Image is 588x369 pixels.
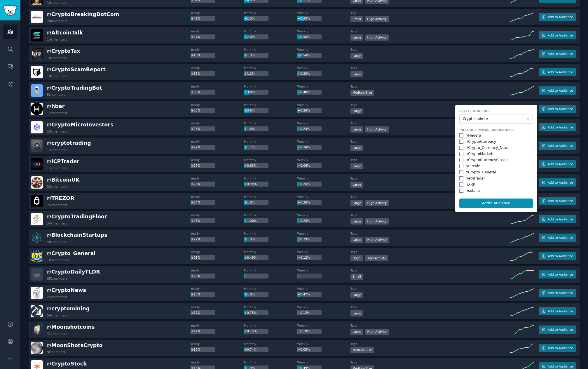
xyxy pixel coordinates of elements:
[31,140,43,152] img: cryptotrading
[298,127,310,130] span: +0.23%
[244,360,297,364] dt: Monthly
[548,199,573,203] span: Add to Audience
[365,200,389,206] div: High Activity
[244,140,297,144] dt: Monthly
[298,348,310,351] span: +0.05%
[31,66,43,78] img: CryptoScamReport
[365,218,389,224] div: High Activity
[31,213,43,225] img: CryptoTradingFloor
[350,287,510,291] dt: Tags
[465,158,509,163] div: r/ CryptoCurrencyClassic
[539,270,576,279] button: Add to Audience
[47,332,67,336] div: 41k members
[191,213,244,217] dt: Yearly
[548,88,573,93] span: Add to Audience
[244,201,254,204] span: +1.8%
[297,323,350,328] dt: Weekly
[47,342,103,348] span: r/ MoonShotsCrypto
[244,232,297,236] dt: Monthly
[350,305,510,309] dt: Tags
[47,177,79,183] span: r/ BitcoinUK
[47,37,67,41] div: 14k members
[244,293,254,296] span: +1.8%
[47,269,100,275] span: r/ CryptoDailyTLDR
[4,5,17,15] img: GummySearch logo
[47,122,113,128] span: r/ CryptoMicroInvestors
[191,145,200,149] span: +27%
[31,323,43,336] img: Moonshotcoins
[350,48,510,52] dt: Tags
[47,56,67,60] div: 16k members
[47,232,107,238] span: r/ BlockchainStartups
[191,140,244,144] dt: Yearly
[47,148,67,152] div: 13k members
[548,236,573,240] span: Add to Audience
[548,217,573,221] span: Add to Audience
[191,109,200,112] span: +33%
[297,305,350,309] dt: Weekly
[350,250,510,254] dt: Tags
[191,127,200,130] span: +28%
[548,15,573,19] span: Add to Audience
[191,90,200,94] span: +35%
[539,160,576,168] button: Add to Audience
[350,360,510,364] dt: Tags
[539,326,576,334] button: Add to Audience
[539,234,576,242] button: Add to Audience
[350,71,363,77] div: Large
[539,142,576,150] button: Add to Audience
[47,195,74,201] span: r/ TREZOR
[297,250,350,254] dt: Weekly
[350,29,510,33] dt: Tags
[539,178,576,187] button: Add to Audience
[350,195,510,199] dt: Tags
[350,158,510,162] dt: Tags
[298,53,310,57] span: +0.54%
[350,310,363,316] div: Large
[244,213,297,217] dt: Monthly
[297,29,350,33] dt: Weekly
[31,176,43,189] img: BitcoinUK
[244,323,297,328] dt: Monthly
[31,103,43,115] img: hbar
[365,34,389,41] div: High Activity
[47,19,67,23] div: 204 members
[459,128,533,132] label: Include Similar Subreddits?
[539,86,576,95] button: Add to Audience
[244,256,257,259] span: +0.49%
[298,35,310,39] span: +0.56%
[244,29,297,33] dt: Monthly
[244,53,254,57] span: +1.3%
[539,215,576,223] button: Add to Audience
[350,11,510,15] dt: Tags
[539,50,576,58] button: Add to Audience
[539,68,576,76] button: Add to Audience
[47,129,67,133] div: 15k members
[350,103,510,107] dt: Tags
[548,33,573,37] span: Add to Audience
[244,237,254,241] span: +1.9%
[244,17,254,20] span: +2.0%
[47,184,67,189] div: 32k members
[297,268,350,272] dt: Weekly
[191,237,200,241] span: +22%
[47,11,119,17] span: r/ CryptoBreakingDotCom
[350,145,363,151] div: Large
[297,232,350,236] dt: Weekly
[47,74,67,78] div: 10k members
[244,11,297,15] dt: Monthly
[47,140,91,146] span: r/ cryptotrading
[350,84,510,88] dt: Tags
[47,85,102,91] span: r/ CryptoTradingBot
[350,342,510,346] dt: Tags
[548,70,573,74] span: Add to Audience
[244,268,297,272] dt: Monthly
[297,103,350,107] dt: Weekly
[539,197,576,205] button: Add to Audience
[244,158,297,162] dt: Monthly
[47,240,67,244] div: 48k members
[31,342,43,354] img: MoonShotsCrypto
[298,237,310,241] span: +0.39%
[539,105,576,113] button: Add to Audience
[191,268,244,272] dt: Yearly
